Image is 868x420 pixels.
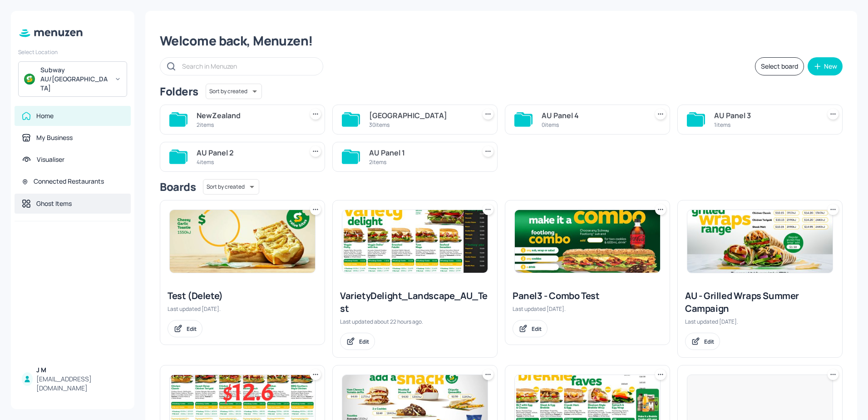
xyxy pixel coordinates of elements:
div: Last updated [DATE]. [168,305,317,313]
div: [EMAIL_ADDRESS][DOMAIN_NAME] [36,375,123,393]
div: AU Panel 4 [542,110,644,121]
div: Home [36,111,54,120]
div: Edit [359,338,369,345]
div: Connected Restaurants [34,177,104,186]
div: Folders [160,84,198,99]
img: 2025-08-06-1754450030621rezxp7sluh.jpeg [170,210,315,273]
div: My Business [36,133,73,142]
div: Edit [532,325,542,333]
div: Panel3 - Combo Test [513,290,662,302]
div: VarietyDelight_Landscape_AU_Test [340,290,490,315]
div: Sort by created [203,178,259,196]
img: avatar [24,74,35,85]
div: 30 items [369,121,472,129]
div: AU Panel 3 [714,110,817,121]
div: Ghost Items [36,199,72,208]
div: J M [36,365,123,375]
img: 2024-12-19-1734584245950k86txo84it.jpeg [687,210,833,273]
div: 0 items [542,121,644,129]
img: 2025-08-29-1756439023252n29rpqqk52.jpeg [342,210,488,273]
div: 4 items [197,158,299,166]
div: Select Location [18,48,127,56]
button: Select board [755,57,804,75]
div: Sort by created [206,82,262,100]
div: 2 items [197,121,299,129]
div: [GEOGRAPHIC_DATA] [369,110,472,121]
div: Welcome back, Menuzen! [160,33,843,49]
div: Subway AU/[GEOGRAPHIC_DATA] [40,65,109,93]
div: Test (Delete) [168,290,317,302]
div: Boards [160,180,196,194]
div: Edit [187,325,197,333]
button: New [808,57,843,75]
div: Last updated [DATE]. [513,305,662,313]
div: AU Panel 1 [369,147,472,158]
div: Edit [704,338,714,345]
div: AU Panel 2 [197,147,299,158]
input: Search in Menuzen [182,60,314,73]
div: AU - Grilled Wraps Summer Campaign [685,290,835,315]
img: 2025-08-07-1754562241714zf1t2x7jm3b.jpeg [515,210,660,273]
div: Last updated about 22 hours ago. [340,318,490,325]
div: Visualiser [37,155,64,164]
div: 2 items [369,158,472,166]
div: Last updated [DATE]. [685,318,835,325]
div: New [824,63,837,70]
div: 1 items [714,121,817,129]
div: NewZealand [197,110,299,121]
